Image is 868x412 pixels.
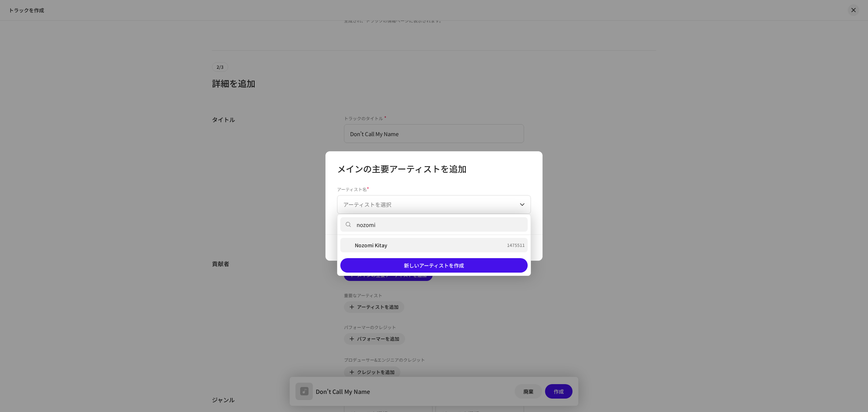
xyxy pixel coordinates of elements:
span: アーティストを選択 [343,201,391,208]
li: Nozomi Kitay [340,238,528,252]
ul: Option List [337,235,531,255]
span: メインの主要アーティストを追加 [337,163,467,175]
span: アーティストを選択 [343,196,520,214]
div: dropdown trigger [520,196,525,214]
span: 新しいアーティストを作成 [404,258,464,273]
strong: Nozomi Kitay [355,241,387,249]
span: 1475511 [507,241,525,249]
img: 6259489e-0811-4044-a3ef-d4d2d2033899 [343,241,352,249]
label: アーティスト名 [337,186,369,192]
